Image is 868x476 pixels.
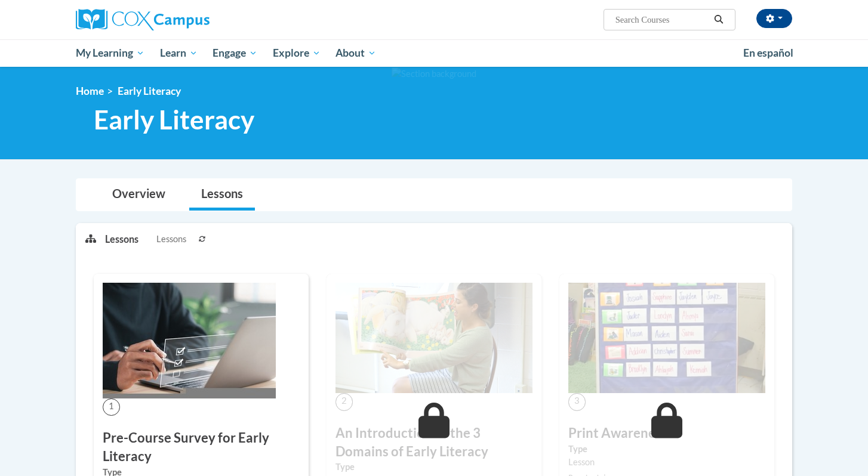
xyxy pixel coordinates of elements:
[328,39,384,67] a: About
[160,46,198,60] span: Learn
[756,9,792,28] button: Account Settings
[568,456,765,469] div: Lesson
[103,398,120,416] span: 1
[76,85,104,97] a: Home
[392,67,476,81] img: Section background
[94,104,254,135] span: Early Literacy
[265,39,328,67] a: Explore
[76,9,303,30] a: Cox Campus
[156,233,186,246] span: Lessons
[735,41,801,66] a: En español
[213,46,257,60] span: Engage
[189,179,255,211] a: Lessons
[568,283,765,394] img: Course Image
[105,233,138,246] p: Lessons
[710,13,728,27] button: Search
[335,460,533,474] label: Type
[568,393,586,410] span: 3
[335,46,376,60] span: About
[76,46,144,60] span: My Learning
[743,47,793,59] span: En español
[76,9,210,30] img: Cox Campus
[68,39,152,67] a: My Learning
[568,424,765,443] h3: Print Awareness
[335,283,533,394] img: Course Image
[58,39,810,67] div: Main menu
[118,85,181,97] span: Early Literacy
[335,424,533,461] h3: An Introduction to the 3 Domains of Early Literacy
[103,283,276,398] img: Course Image
[273,46,321,60] span: Explore
[614,13,710,27] input: Search Courses
[103,429,300,466] h3: Pre-Course Survey for Early Literacy
[335,393,353,410] span: 2
[100,179,177,211] a: Overview
[152,39,205,67] a: Learn
[568,443,765,456] label: Type
[205,39,265,67] a: Engage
